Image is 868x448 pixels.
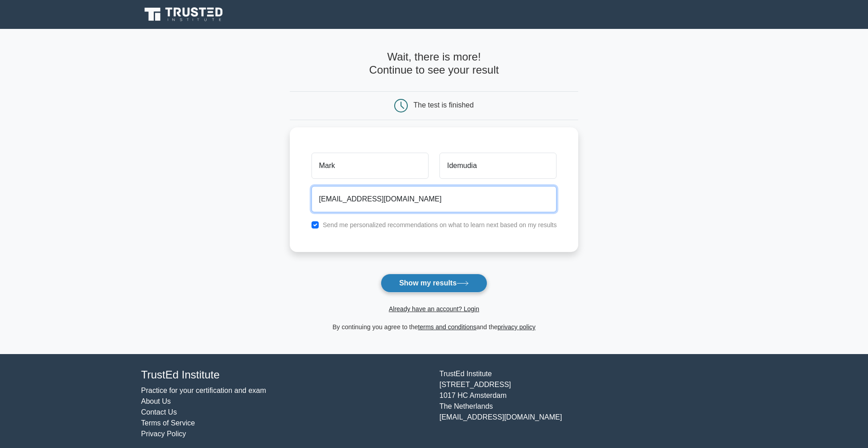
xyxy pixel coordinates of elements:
div: By continuing you agree to the and the [284,322,584,332]
a: About Us [141,397,171,405]
div: The test is finished [414,101,474,109]
div: TrustEd Institute [STREET_ADDRESS] 1017 HC Amsterdam The Netherlands [EMAIL_ADDRESS][DOMAIN_NAME] [434,369,732,439]
label: Send me personalized recommendations on what to learn next based on my results [323,221,557,229]
a: Privacy Policy [141,430,186,438]
input: Last name [439,153,557,179]
a: Contact Us [141,408,177,416]
h4: Wait, there is more! Continue to see your result [290,51,579,77]
a: Already have an account? Login [389,305,479,313]
a: Terms of Service [141,419,195,427]
a: Practice for your certification and exam [141,387,266,394]
input: First name [311,153,429,179]
input: Email [311,186,557,212]
button: Show my results [381,274,487,293]
a: privacy policy [498,323,536,331]
a: terms and conditions [418,323,476,331]
h4: TrustEd Institute [141,369,429,382]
